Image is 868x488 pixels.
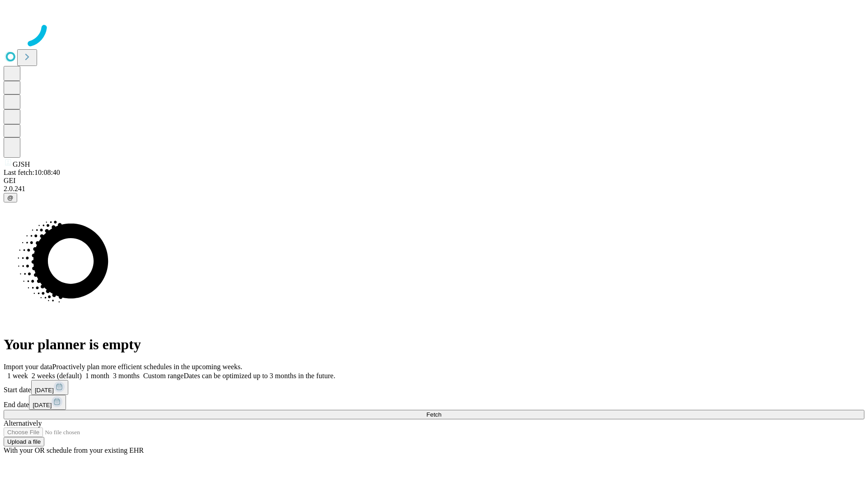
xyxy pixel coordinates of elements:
[7,194,14,201] span: @
[4,410,864,419] button: Fetch
[4,437,44,446] button: Upload a file
[184,372,335,380] span: Dates can be optimized up to 3 months in the future.
[7,372,28,380] span: 1 week
[4,446,144,454] span: With your OR schedule from your existing EHR
[426,411,441,418] span: Fetch
[143,372,184,380] span: Custom range
[4,419,42,427] span: Alternatively
[33,402,52,408] span: [DATE]
[4,169,60,176] span: Last fetch: 10:08:40
[4,395,864,410] div: End date
[29,395,66,410] button: [DATE]
[4,336,864,353] h1: Your planner is empty
[52,363,242,371] span: Proactively plan more efficient schedules in the upcoming weeks.
[13,160,30,168] span: GJSH
[4,193,17,202] button: @
[35,387,54,394] span: [DATE]
[31,380,68,395] button: [DATE]
[4,380,864,395] div: Start date
[4,177,864,185] div: GEI
[113,372,140,380] span: 3 months
[32,372,82,380] span: 2 weeks (default)
[4,185,864,193] div: 2.0.241
[4,363,52,371] span: Import your data
[85,372,109,380] span: 1 month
